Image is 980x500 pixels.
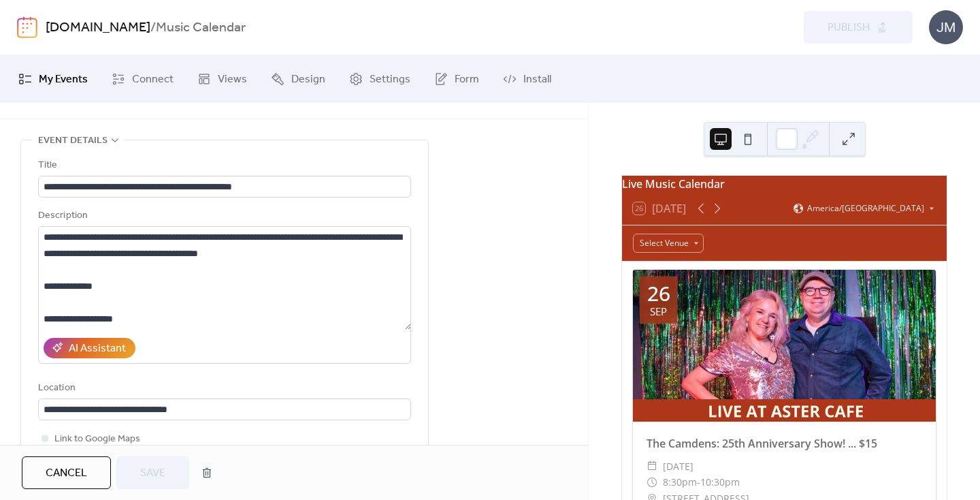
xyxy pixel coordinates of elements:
b: / [150,15,156,41]
div: ​ [647,458,657,475]
span: Design [291,72,325,88]
a: Install [493,61,561,97]
span: 8:30pm [663,474,697,490]
div: Sep [650,307,667,317]
span: Install [523,72,551,88]
button: AI Assistant [44,338,135,358]
a: Settings [339,61,421,97]
span: America/[GEOGRAPHIC_DATA] [807,204,924,213]
span: - [697,474,700,490]
span: My Events [39,72,88,88]
div: Description [38,208,408,224]
b: Music Calendar [156,15,246,41]
a: [DOMAIN_NAME] [46,15,150,41]
a: My Events [8,61,98,97]
span: 10:30pm [700,474,740,490]
span: Settings [370,72,410,88]
span: Connect [132,72,174,88]
div: 26 [647,283,670,304]
span: [DATE] [663,458,693,475]
a: Connect [101,61,184,97]
div: Title [38,157,408,174]
div: Live Music Calendar [622,176,947,192]
span: Event details [38,133,108,149]
span: Form [455,72,479,88]
button: Cancel [22,456,111,489]
a: Views [187,61,257,97]
div: JM [929,10,963,44]
img: logo [17,16,37,38]
div: ​ [647,474,657,490]
a: Form [424,61,489,97]
div: Location [38,380,408,396]
a: The Camdens: 25th Anniversary Show! ... $15 [647,436,877,451]
a: Design [261,61,336,97]
div: AI Assistant [69,341,126,357]
span: Views [218,72,247,88]
span: Cancel [46,465,87,482]
span: Link to Google Maps [54,431,140,448]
